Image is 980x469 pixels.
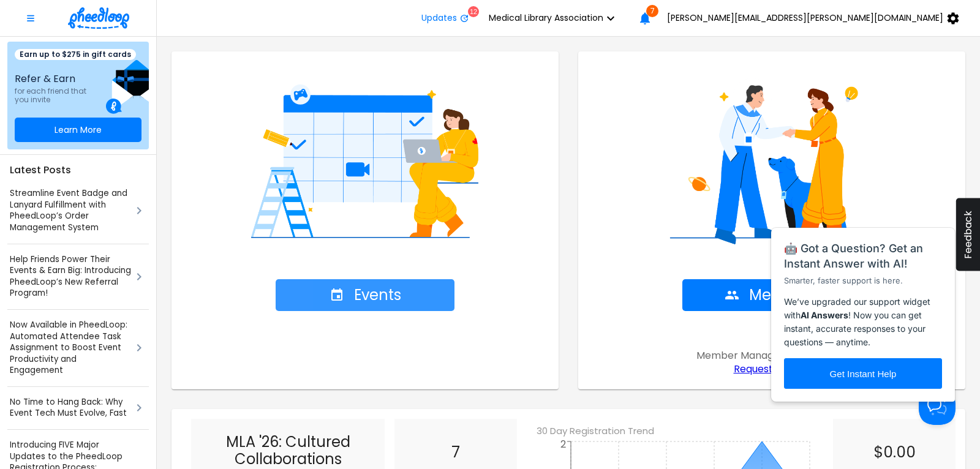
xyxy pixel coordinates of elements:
span: Events [330,287,401,304]
h3: MLA '26: Cultured Collaborations [201,433,375,468]
span: Earn up to $275 in gift cards [15,49,136,60]
iframe: Help Scout Beacon - Messages and Notifications [765,197,962,408]
img: Home Members [593,66,951,250]
img: logo [68,7,129,29]
button: Learn More [15,118,141,142]
button: Members [682,279,861,311]
span: Refer & Earn [15,73,88,84]
a: Streamline Event Badge and Lanyard Fulfillment with PheedLoop’s Order Management System [10,188,132,233]
a: Request Access [734,364,810,375]
div: 12 [468,6,479,17]
span: for each friend that you invite [15,87,88,104]
button: Events [276,279,454,311]
a: Now Available in PheedLoop: Automated Attendee Task Assignment to Boost Event Productivity and En... [10,320,132,377]
span: Member Management preview [696,350,847,361]
a: No Time to Hang Back: Why Event Tech Must Evolve, Fast [10,397,132,419]
span: Learn More [55,125,102,135]
span: Medical Library Association [489,13,603,23]
button: [PERSON_NAME][EMAIL_ADDRESS][PERSON_NAME][DOMAIN_NAME] [657,6,975,31]
span: Updates [421,13,457,23]
h6: 30 Day Registration Trend [537,424,843,438]
span: Members [725,287,819,304]
button: Updates12 [412,6,479,31]
button: Medical Library Association [479,6,633,31]
img: Referral [106,60,149,114]
h2: 7 [404,443,507,462]
h4: Latest Posts [7,162,149,178]
span: [PERSON_NAME][EMAIL_ADDRESS][PERSON_NAME][DOMAIN_NAME] [667,13,943,23]
a: Help Friends Power Their Events & Earn Big: Introducing PheedLoop’s New Referral Program! [10,254,132,299]
h2: $0.00 [843,443,946,462]
tspan: 2 [560,437,566,451]
span: 7 [646,5,658,17]
button: 7 [633,6,657,31]
span: Feedback [962,211,974,259]
img: Home Events [186,66,544,250]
